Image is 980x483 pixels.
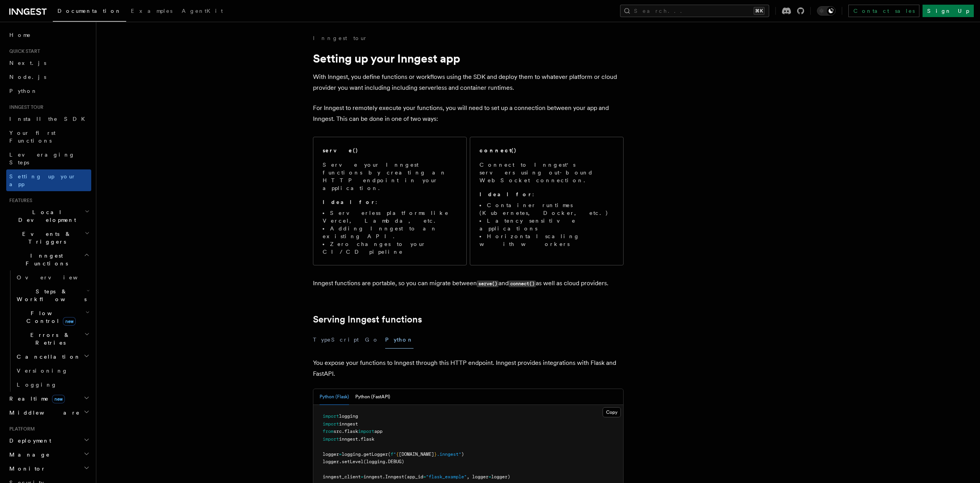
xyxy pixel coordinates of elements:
li: Zero changes to your CI/CD pipeline [323,240,457,256]
span: Features [6,197,32,204]
p: With Inngest, you define functions or workflows using the SDK and deploy them to whatever platfor... [313,71,624,93]
span: Inngest Functions [6,252,84,267]
span: logging [339,413,358,419]
span: new [63,317,76,326]
span: . [358,436,361,442]
span: import [323,436,339,442]
a: connect()Connect to Inngest's servers using out-bound WebSocket connection.Ideal for:Container ru... [470,137,624,265]
span: Inngest tour [6,104,43,110]
span: import [358,429,374,434]
li: Container runtimes (Kubernetes, Docker, etc.) [480,201,614,217]
span: Errors & Retries [14,331,84,347]
span: Manage [6,451,50,459]
button: Inngest Functions [6,249,91,270]
a: AgentKit [177,2,228,21]
span: Install the SDK [9,116,90,122]
h2: serve() [323,146,358,154]
span: = [488,474,491,480]
a: Node.js [6,70,91,84]
p: : [323,198,457,206]
span: Setting up your app [9,173,76,187]
span: import [323,413,339,419]
span: (app_id [404,474,423,480]
button: Errors & Retries [14,328,91,350]
span: inngest_client [323,474,361,480]
a: Install the SDK [6,112,91,126]
span: Deployment [6,437,51,445]
span: . [339,459,342,464]
button: Local Development [6,205,91,227]
a: Leveraging Steps [6,148,91,169]
a: Inngest tour [313,34,367,42]
span: , logger [467,474,488,480]
span: Realtime [6,395,65,403]
span: Inngest [385,474,404,480]
p: Inngest functions are portable, so you can migrate between and as well as cloud providers. [313,278,624,289]
li: Adding Inngest to an existing API. [323,225,457,240]
span: new [52,395,65,403]
span: import [323,421,339,427]
span: ( [388,452,391,457]
span: getLogger [363,452,388,457]
span: [DOMAIN_NAME] [399,452,434,457]
span: logging [342,452,361,457]
span: Node.js [9,74,46,80]
span: "flask_example" [426,474,467,480]
span: Events & Triggers [6,230,85,246]
span: } [434,452,437,457]
a: Logging [14,378,91,392]
button: Python (Flask) [320,389,349,405]
button: Middleware [6,406,91,420]
span: Documentation [57,8,122,14]
button: TypeScript [313,331,359,349]
span: inngest [363,474,382,480]
code: serve() [477,281,499,287]
p: Connect to Inngest's servers using out-bound WebSocket connection. [480,161,614,184]
span: Your first Functions [9,130,56,144]
span: = [361,474,363,480]
span: . [361,452,363,457]
a: Serving Inngest functions [313,314,422,325]
span: = [339,452,342,457]
button: Python (FastAPI) [355,389,390,405]
p: Serve your Inngest functions by creating an HTTP endpoint in your application. [323,161,457,192]
li: Latency sensitive applications [480,217,614,232]
h2: connect() [480,146,517,154]
span: Platform [6,426,35,432]
span: inngest [339,421,358,427]
a: Contact sales [848,5,919,17]
span: { [396,452,399,457]
span: " [393,452,396,457]
a: Versioning [14,364,91,378]
button: Manage [6,448,91,462]
span: from [323,429,334,434]
button: Flow Controlnew [14,306,91,328]
span: Leveraging Steps [9,152,75,166]
span: Middleware [6,409,80,417]
button: Realtimenew [6,392,91,406]
a: serve()Serve your Inngest functions by creating an HTTP endpoint in your application.Ideal for:Se... [313,137,467,265]
a: Your first Functions [6,126,91,148]
span: Local Development [6,208,85,224]
a: Overview [14,270,91,284]
span: flask [361,436,374,442]
span: app [374,429,382,434]
span: . [342,429,344,434]
button: Toggle dark mode [817,6,836,16]
span: Overview [17,274,97,281]
a: Next.js [6,56,91,70]
button: Go [365,331,379,349]
a: Python [6,84,91,98]
span: Logging [17,382,57,388]
span: Versioning [17,368,68,374]
p: : [480,190,614,198]
p: For Inngest to remotely execute your functions, you will need to set up a connection between your... [313,103,624,124]
span: Python [9,88,38,94]
button: Deployment [6,434,91,448]
button: Python [385,331,414,349]
strong: Ideal for [323,199,375,205]
span: .inngest" [437,452,461,457]
span: logger [323,459,339,464]
span: . [382,474,385,480]
li: Serverless platforms like Vercel, Lambda, etc. [323,209,457,225]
